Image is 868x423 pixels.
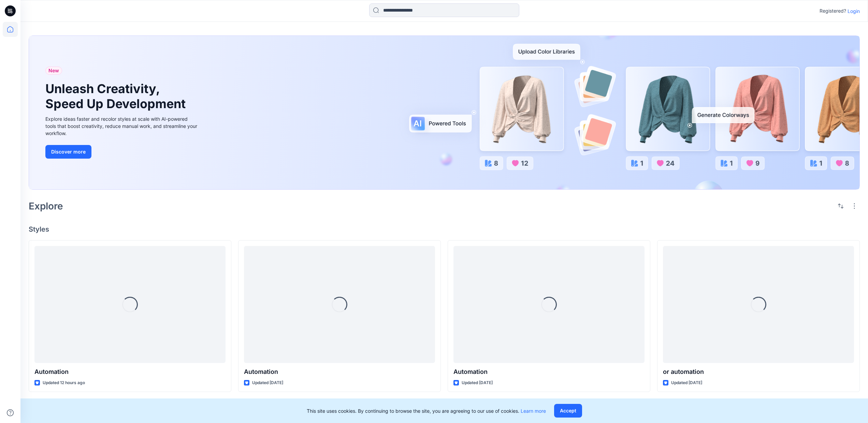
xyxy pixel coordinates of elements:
p: Automation [453,367,645,377]
p: This site uses cookies. By continuing to browse the site, you are agreeing to our use of cookies. [307,407,546,414]
p: Automation [34,367,226,377]
p: Updated [DATE] [252,379,283,386]
a: Learn more [521,408,546,414]
p: Login [848,8,860,15]
h4: Styles [29,225,860,233]
h2: Explore [29,201,63,211]
a: Discover more [45,145,199,159]
div: Explore ideas faster and recolor styles at scale with AI-powered tools that boost creativity, red... [45,115,199,137]
p: Updated [DATE] [671,379,702,386]
button: Accept [554,404,582,418]
p: Registered? [820,7,846,15]
p: Updated 12 hours ago [43,379,85,386]
p: Updated [DATE] [462,379,493,386]
button: Discover more [45,145,91,159]
p: or automation [663,367,854,377]
span: New [48,67,59,75]
p: Automation [244,367,435,377]
h1: Unleash Creativity, Speed Up Development [45,82,189,111]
